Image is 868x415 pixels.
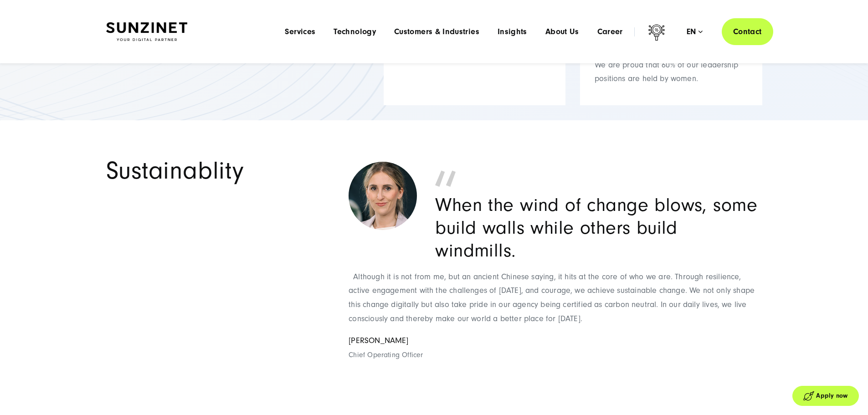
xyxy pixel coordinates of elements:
img: SUNZINET Full Service Digital Agentur [106,22,187,41]
p: Although it is not from me, but an ancient Chinese saying, it hits at the core of who we are. Thr... [349,270,762,326]
span: Chief Operating Officer [349,348,423,362]
img: Theresa demuth - COO Digital Agency SUNZINET [349,162,417,265]
a: Insights [498,27,527,36]
a: Apply now [792,386,859,406]
h3: Sustainablity [106,158,336,184]
span: [PERSON_NAME] [349,334,423,348]
a: Career [597,27,623,36]
a: Services [285,27,315,36]
a: About Us [545,27,579,36]
p: When the wind of change blows, some build walls while others build windmills. [435,194,762,262]
a: Contact [722,18,773,45]
div: en [687,27,703,36]
a: Technology [334,27,376,36]
a: Customers & Industries [394,27,479,36]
